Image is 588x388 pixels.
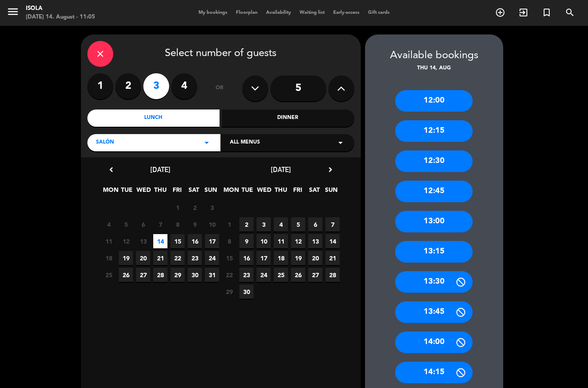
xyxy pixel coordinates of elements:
span: 9 [188,217,202,232]
div: 12:00 [395,90,473,112]
span: 11 [274,234,288,248]
i: menu [6,5,19,18]
div: Select number of guests [87,41,354,67]
span: SUN [204,185,218,199]
span: 23 [188,251,202,265]
span: 7 [325,217,340,232]
div: 12:45 [395,181,473,202]
span: 15 [222,251,236,265]
span: SAT [187,185,201,199]
i: arrow_drop_down [335,138,346,148]
span: 29 [170,268,185,282]
span: [DATE] [271,165,291,174]
span: 12 [291,234,305,248]
span: 7 [153,217,167,232]
i: arrow_drop_down [201,138,212,148]
i: add_circle_outline [495,7,505,18]
span: 18 [102,251,116,265]
span: Floorplan [232,10,262,15]
span: Early-access [329,10,364,15]
span: FRI [170,185,184,199]
span: 17 [257,251,271,265]
span: 22 [170,251,185,265]
span: 14 [153,234,167,248]
span: 24 [257,268,271,282]
span: SAT [307,185,322,199]
i: close [95,49,105,59]
span: All menus [230,138,260,147]
span: 22 [222,268,236,282]
div: 13:15 [395,241,473,263]
span: 2 [239,217,254,232]
span: 26 [119,268,133,282]
label: 2 [115,73,141,99]
span: THU [153,185,167,199]
div: Thu 14, Aug [365,64,503,73]
span: 15 [170,234,185,248]
span: 4 [102,217,116,232]
span: 28 [153,268,167,282]
span: Special reservation [535,5,558,20]
button: menu [6,5,19,21]
span: 29 [222,285,236,299]
span: 2 [188,200,202,215]
span: 4 [274,217,288,232]
span: MON [223,185,238,199]
span: WED [136,185,151,199]
span: 20 [308,251,322,265]
span: 28 [325,268,340,282]
label: 3 [143,73,169,99]
span: 16 [188,234,202,248]
span: 8 [170,217,185,232]
div: 14:00 [395,332,473,353]
div: Dinner [222,110,354,127]
div: [DATE] 14. August - 11:05 [26,13,95,22]
span: 19 [119,251,133,265]
span: 5 [119,217,133,232]
div: 12:30 [395,150,473,172]
div: Lunch [87,110,220,127]
span: 6 [136,217,150,232]
span: 14 [325,234,340,248]
span: 1 [170,200,185,215]
span: 21 [153,251,167,265]
div: 12:15 [395,120,473,142]
div: 13:30 [395,271,473,293]
span: 30 [188,268,202,282]
span: FRI [291,185,305,199]
span: SEARCH [558,5,582,20]
span: 20 [136,251,150,265]
span: 12 [119,234,133,248]
span: 23 [239,268,254,282]
div: or [206,73,234,103]
span: TUE [240,185,254,199]
span: 24 [205,251,219,265]
span: BOOK TABLE [489,5,512,20]
span: 25 [274,268,288,282]
i: turned_in_not [542,7,552,18]
span: 10 [205,217,219,232]
span: THU [274,185,288,199]
span: Availability [262,10,295,15]
span: 21 [325,251,340,265]
div: 13:45 [395,301,473,323]
label: 1 [87,73,113,99]
span: 27 [308,268,322,282]
span: 26 [291,268,305,282]
span: 30 [239,285,254,299]
span: My bookings [194,10,232,15]
span: Waiting list [295,10,329,15]
span: Salón [96,138,114,147]
div: 14:15 [395,362,473,383]
span: 25 [102,268,116,282]
span: SUN [324,185,338,199]
span: 27 [136,268,150,282]
span: 10 [257,234,271,248]
span: MON [103,185,117,199]
span: 1 [222,217,236,232]
div: 13:00 [395,211,473,232]
span: Gift cards [364,10,394,15]
i: chevron_left [107,165,116,174]
span: 11 [102,234,116,248]
i: search [565,7,575,18]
